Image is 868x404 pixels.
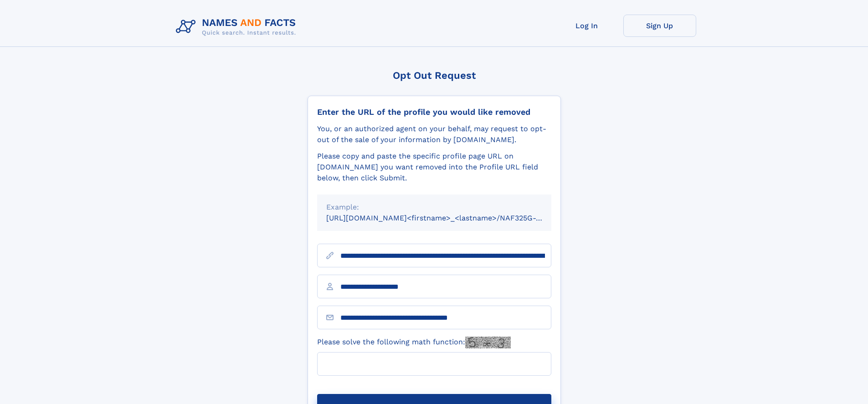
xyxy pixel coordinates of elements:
a: Log In [550,15,623,37]
div: Opt Out Request [308,70,561,81]
img: Logo Names and Facts [172,15,303,39]
div: Example: [326,202,542,213]
label: Please solve the following math function: [317,337,511,348]
small: [URL][DOMAIN_NAME]<firstname>_<lastname>/NAF325G-xxxxxxxx [326,214,569,222]
a: Sign Up [623,15,696,37]
div: Please copy and paste the specific profile page URL on [DOMAIN_NAME] you want removed into the Pr... [317,151,551,184]
div: You, or an authorized agent on your behalf, may request to opt-out of the sale of your informatio... [317,123,551,145]
div: Enter the URL of the profile you would like removed [317,107,551,117]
